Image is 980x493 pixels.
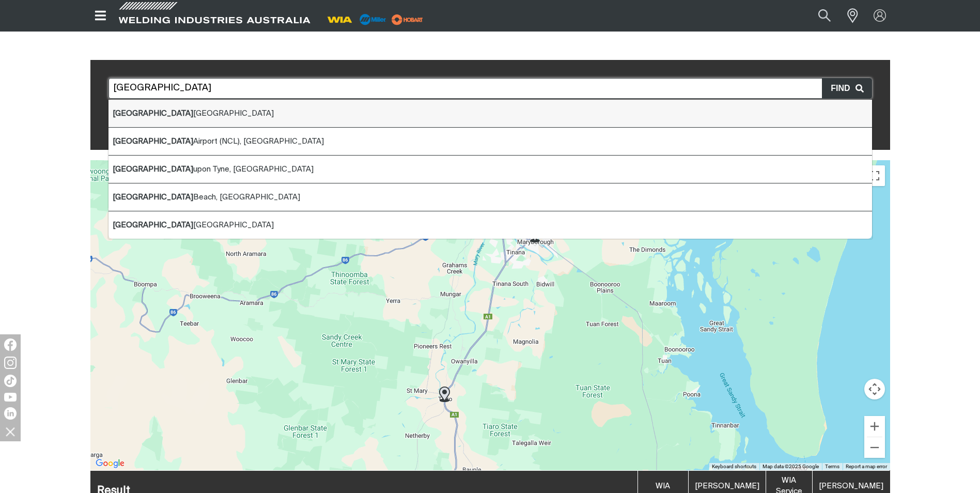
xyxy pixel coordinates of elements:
input: Product name or item number... [794,4,842,27]
span: Find [831,82,855,95]
b: [GEOGRAPHIC_DATA] [113,221,193,229]
button: Search products [807,4,842,27]
img: hide socials [2,423,19,440]
span: Beach, [GEOGRAPHIC_DATA] [113,193,300,201]
img: Instagram [4,357,17,369]
img: TikTok [4,375,17,387]
span: [GEOGRAPHIC_DATA] [113,110,274,117]
span: Map data ©2025 Google [763,464,819,469]
a: Report a map error [846,464,887,469]
button: Find [822,79,871,98]
button: Zoom out [864,437,885,458]
b: [GEOGRAPHIC_DATA] [113,137,193,145]
img: miller [388,12,426,27]
button: Toggle fullscreen view [864,165,885,186]
a: miller [388,16,426,23]
img: Google [93,457,127,470]
b: [GEOGRAPHIC_DATA] [113,110,193,117]
button: Zoom in [864,416,885,437]
img: Facebook [4,338,17,351]
a: Terms [825,464,839,469]
b: [GEOGRAPHIC_DATA] [113,193,193,201]
span: upon Tyne, [GEOGRAPHIC_DATA] [113,165,314,173]
span: [GEOGRAPHIC_DATA] [113,221,274,229]
input: Search location [108,78,872,99]
a: Open this area in Google Maps (opens a new window) [93,457,127,470]
span: Airport (NCL), [GEOGRAPHIC_DATA] [113,137,324,145]
button: Map camera controls [864,379,885,399]
button: Keyboard shortcuts [712,463,756,470]
img: LinkedIn [4,407,17,420]
b: [GEOGRAPHIC_DATA] [113,165,193,173]
img: YouTube [4,393,17,402]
